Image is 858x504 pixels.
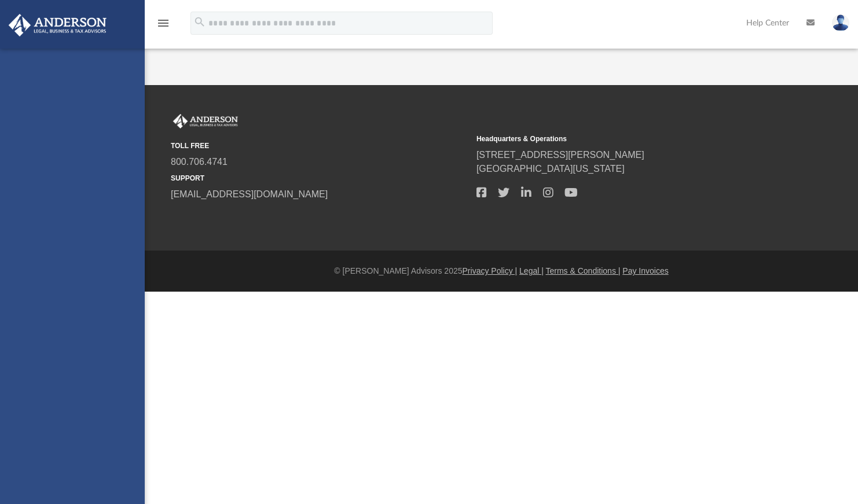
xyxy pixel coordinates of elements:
[519,266,544,275] a: Legal |
[171,173,468,183] small: SUPPORT
[171,141,468,151] small: TOLL FREE
[193,16,206,28] i: search
[476,164,625,174] a: [GEOGRAPHIC_DATA][US_STATE]
[171,157,228,167] a: 800.706.4741
[156,16,170,30] i: menu
[832,14,849,31] img: User Pic
[476,150,644,160] a: [STREET_ADDRESS][PERSON_NAME]
[546,266,621,275] a: Terms & Conditions |
[5,14,110,36] img: Anderson Advisors Platinum Portal
[145,265,858,277] div: © [PERSON_NAME] Advisors 2025
[171,114,240,129] img: Anderson Advisors Platinum Portal
[463,266,518,275] a: Privacy Policy |
[622,266,668,275] a: Pay Invoices
[171,189,328,199] a: [EMAIL_ADDRESS][DOMAIN_NAME]
[476,134,774,144] small: Headquarters & Operations
[156,22,170,30] a: menu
